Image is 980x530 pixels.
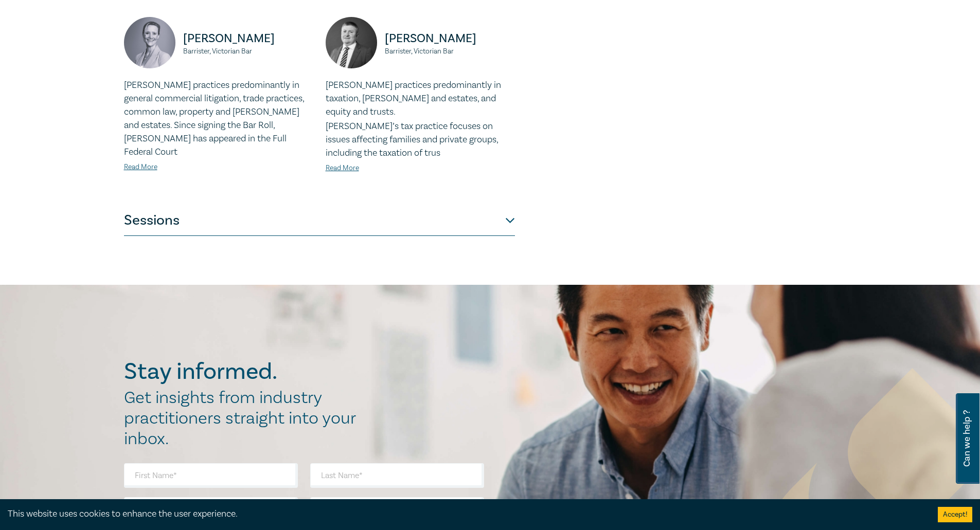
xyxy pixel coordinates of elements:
a: Read More [124,162,157,172]
img: https://s3.ap-southeast-2.amazonaws.com/leo-cussen-store-production-content/Contacts/Tamara%20Qui... [124,17,175,68]
button: Accept cookies [938,507,972,522]
input: Last Name* [310,463,484,488]
button: Sessions [124,205,515,236]
a: Read More [326,163,359,173]
p: [PERSON_NAME] practices predominantly in taxation, [PERSON_NAME] and estates, and equity and trusts. [326,79,515,119]
p: [PERSON_NAME] [183,30,313,47]
small: Barrister, Victorian Bar [385,48,515,55]
img: https://s3.ap-southeast-2.amazonaws.com/leo-cussen-store-production-content/Contacts/Adam%20Craig... [326,17,377,68]
p: [PERSON_NAME] practices predominantly in general commercial litigation, trade practices, common l... [124,79,313,159]
input: First Name* [124,463,298,488]
h2: Stay informed. [124,358,367,385]
input: Email Address* [124,497,298,522]
p: [PERSON_NAME] [385,30,515,47]
input: Organisation [310,497,484,522]
h2: Get insights from industry practitioners straight into your inbox. [124,388,367,449]
span: Can we help ? [962,399,972,478]
p: [PERSON_NAME]’s tax practice focuses on issues affecting families and private groups, including t... [326,120,515,160]
div: This website uses cookies to enhance the user experience. [8,507,922,521]
small: Barrister, Victorian Bar [183,48,313,55]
